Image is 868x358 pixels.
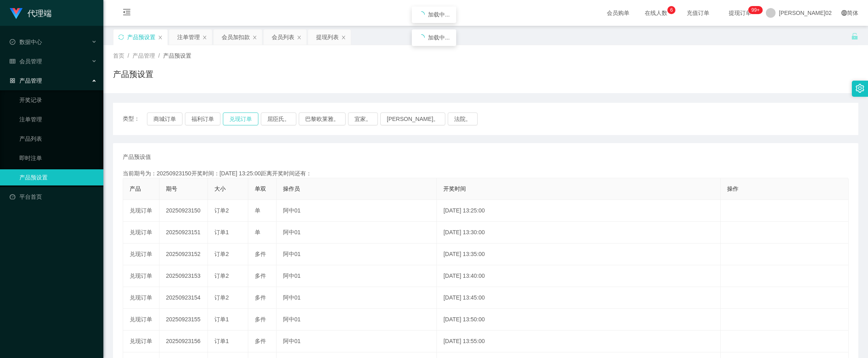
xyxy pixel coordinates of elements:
i: 图标： 关闭 [202,35,207,40]
p: 6 [670,6,673,14]
font: 数据中心 [19,39,42,45]
font: 产品管理 [19,77,42,84]
font: 提现订单 [729,10,751,16]
sup: 1200 [748,6,763,14]
span: 产品 [130,185,141,192]
span: 单 [255,207,260,214]
button: 宜家。 [348,112,378,125]
td: 20250923155 [159,309,208,331]
td: [DATE] 13:35:00 [437,244,721,265]
a: 开奖记录 [19,92,97,108]
span: 产品预设值 [123,153,151,161]
td: 阿中01 [277,200,437,222]
span: 订单2 [214,294,229,301]
button: 商城订单 [147,112,182,125]
div: 提现列表 [316,29,339,45]
td: 20250923153 [159,265,208,287]
td: 兑现订单 [123,244,159,265]
i: 图标： 设置 [855,84,864,93]
button: 福利订单 [185,112,220,125]
span: 加载中... [428,34,450,41]
td: [DATE] 13:30:00 [437,222,721,244]
span: 订单2 [214,273,229,279]
a: 代理端 [10,10,52,16]
span: 多件 [255,273,266,279]
font: 在线人数 [645,10,667,16]
span: 订单1 [214,338,229,344]
a: 即时注单 [19,150,97,166]
button: 兑现订单 [223,112,258,125]
td: 兑现订单 [123,287,159,309]
td: 阿中01 [277,309,437,331]
span: 订单1 [214,229,229,235]
i: 图标： 正在加载 [418,34,425,41]
span: / [128,52,129,59]
span: 产品预设置 [163,52,191,59]
td: [DATE] 13:45:00 [437,287,721,309]
td: [DATE] 13:40:00 [437,265,721,287]
span: 多件 [255,316,266,323]
span: 单双 [255,185,266,192]
i: 图标： 正在加载 [418,11,425,18]
i: 图标： table [10,58,15,64]
td: 兑现订单 [123,331,159,352]
span: 单 [255,229,260,235]
td: [DATE] 13:50:00 [437,309,721,331]
font: 充值订单 [687,10,709,16]
div: 当前期号为：20250923150开奖时间：[DATE] 13:25:00距离开奖时间还有： [123,169,849,178]
span: 首页 [113,52,124,59]
span: 订单2 [214,251,229,257]
span: 多件 [255,294,266,301]
h1: 代理端 [27,0,52,26]
i: 图标： 关闭 [341,35,346,40]
td: 20250923150 [159,200,208,222]
td: 20250923151 [159,222,208,244]
a: 产品预设置 [19,169,97,185]
font: 会员管理 [19,58,42,65]
i: 图标： 关闭 [297,35,302,40]
a: 注单管理 [19,111,97,127]
td: 20250923156 [159,331,208,352]
span: 多件 [255,251,266,257]
a: 产品列表 [19,131,97,147]
button: [PERSON_NAME]。 [380,112,445,125]
button: 巴黎欧莱雅。 [299,112,346,125]
td: 20250923154 [159,287,208,309]
td: [DATE] 13:55:00 [437,331,721,352]
i: 图标： menu-fold [113,0,140,26]
td: 兑现订单 [123,222,159,244]
span: 产品管理 [132,52,155,59]
span: 操作员 [283,185,300,192]
i: 图标： 关闭 [158,35,163,40]
td: 兑现订单 [123,265,159,287]
i: 图标： 解锁 [851,33,858,40]
span: 订单2 [214,207,229,214]
i: 图标： AppStore-O [10,78,15,83]
td: 阿中01 [277,244,437,265]
i: 图标： 关闭 [252,35,257,40]
i: 图标： 同步 [118,34,124,40]
font: 简体 [847,10,858,16]
span: 加载中... [428,11,450,18]
img: logo.9652507e.png [10,8,23,19]
td: 阿中01 [277,287,437,309]
div: 会员加扣款 [222,29,250,45]
sup: 6 [667,6,675,14]
span: 订单1 [214,316,229,323]
span: 多件 [255,338,266,344]
td: 兑现订单 [123,200,159,222]
div: 产品预设置 [127,29,155,45]
td: 兑现订单 [123,309,159,331]
span: 操作 [727,185,738,192]
button: 法院。 [448,112,478,125]
span: / [158,52,160,59]
span: 开奖时间 [443,185,466,192]
span: 类型： [123,112,147,125]
span: 期号 [166,185,177,192]
td: 20250923152 [159,244,208,265]
div: 会员列表 [272,29,294,45]
td: 阿中01 [277,222,437,244]
button: 屈臣氏。 [261,112,296,125]
i: 图标： global [841,10,847,16]
td: 阿中01 [277,265,437,287]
